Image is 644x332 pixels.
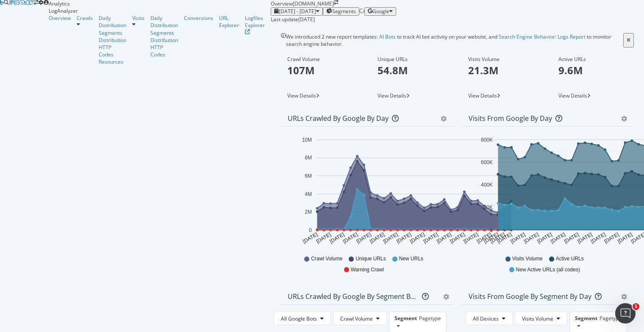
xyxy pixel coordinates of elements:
button: Visits Volume [515,312,567,325]
span: View Details [558,92,587,99]
a: Resources [99,58,126,65]
span: 1 [633,303,639,310]
a: Crawls [77,14,93,22]
text: [DATE] [342,232,359,245]
text: [DATE] [436,232,452,245]
button: [DATE] - [DATE] [271,7,323,16]
text: [DATE] [603,232,620,245]
div: URLs Crawled by Google By Segment By Day [288,292,419,301]
a: Daily Distribution [99,14,126,29]
text: [DATE] [302,232,319,245]
span: Warning Crawl [351,266,384,273]
a: Overview [49,14,71,22]
div: gear [621,294,627,300]
div: Visits Volume [468,56,537,63]
p: 21.3M [468,63,537,78]
p: 107M [287,63,356,78]
text: 4M [305,191,312,197]
div: Visits from Google By Segment By Day [469,292,591,301]
span: Segment [575,315,597,322]
span: View Details [287,92,316,99]
span: Unique URLs [355,255,386,262]
a: Conversions [184,14,213,22]
a: Search Engine Behavior: Logs Report [499,33,586,40]
text: 0 [309,227,312,233]
a: Daily Distribution [150,14,178,29]
a: HTTP Codes [150,44,178,58]
div: Last update [271,16,315,23]
text: [DATE] [422,232,439,245]
iframe: Intercom live chat [615,303,636,324]
button: close banner [623,33,634,47]
text: [DATE] [315,232,332,245]
text: 600K [480,159,492,165]
button: All Devices [466,312,513,325]
span: View Details [468,92,497,99]
span: Google [372,8,389,15]
span: New URLs [399,255,423,262]
p: 9.6M [558,63,627,78]
a: URL Explorer [219,14,239,29]
text: [DATE] [523,232,540,245]
div: Active URLs [558,56,627,63]
text: 2M [305,209,312,215]
text: [DATE] [563,232,580,245]
div: gear [443,294,449,300]
div: Logfiles Explorer [245,14,265,29]
span: Crawl Volume [340,315,373,322]
span: Pagetype [419,315,441,322]
div: Visits [132,14,144,22]
span: All Google Bots [281,315,317,322]
text: [DATE] [382,232,399,245]
text: [DATE] [616,232,633,245]
text: [DATE] [395,232,412,245]
text: [DATE] [509,232,526,245]
a: Logfiles Explorer [245,14,265,34]
text: 800K [480,137,492,143]
text: [DATE] [576,232,593,245]
div: [DATE] [298,16,315,23]
text: [DATE] [483,232,500,245]
text: [DATE] [550,232,566,245]
span: All Devices [473,315,499,322]
span: View Details [378,92,406,99]
div: LogAnalyzer [49,7,271,14]
div: We introduced 2 new report templates: to track AI bot activity on your website, and to monitor se... [286,33,623,47]
text: 200K [480,205,492,211]
text: 8M [305,155,312,161]
div: URLs Crawled by Google by day [288,114,389,123]
text: [DATE] [496,232,513,245]
text: [DATE] [409,232,426,245]
span: [DATE] - [DATE] [279,8,316,15]
a: HTTP Codes [99,44,126,58]
p: 54.8M [378,63,447,78]
span: Crawl Volume [311,255,342,262]
span: Active URLs [556,255,584,262]
div: gear [441,116,447,122]
span: Segment [394,315,417,322]
button: Crawl Volume [333,312,387,325]
a: Segments Distribution [150,29,178,44]
span: New Active URLs (all codes) [516,266,580,273]
text: 10M [302,137,312,143]
span: Segments [332,8,356,14]
div: Crawl Volume [287,56,356,63]
text: [DATE] [536,232,553,245]
text: [DATE] [329,232,346,245]
button: All Google Bots [274,312,331,325]
svg: A chart. [288,134,531,251]
text: 0 [490,227,493,233]
div: Visits from Google by day [469,114,552,123]
a: Segments Distribution [99,29,126,44]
